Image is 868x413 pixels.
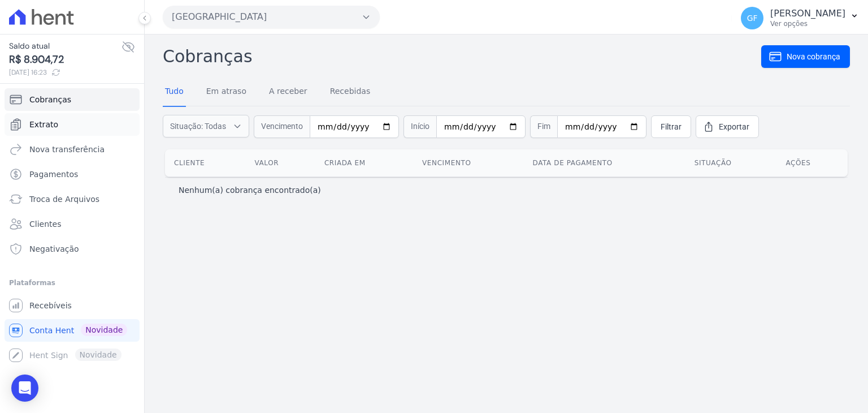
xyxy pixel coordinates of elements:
[9,88,135,367] nav: Sidebar
[530,115,557,138] span: Fim
[163,6,380,28] button: [GEOGRAPHIC_DATA]
[719,121,749,132] span: Exportar
[29,300,72,311] span: Recebíveis
[747,14,758,22] span: GF
[11,375,38,402] div: Open Intercom Messenger
[163,78,186,107] a: Tudo
[761,45,850,68] a: Nova cobrança
[651,115,691,138] a: Filtrar
[9,276,135,290] div: Plataformas
[9,67,121,78] span: [DATE] 16:23
[9,40,121,52] span: Saldo atual
[29,243,79,255] span: Negativação
[770,8,845,19] p: [PERSON_NAME]
[204,78,249,107] a: Em atraso
[29,193,99,205] span: Troca de Arquivos
[5,163,140,186] a: Pagamentos
[770,19,845,28] p: Ver opções
[29,94,71,105] span: Cobranças
[163,115,249,137] button: Situação: Todas
[5,113,140,136] a: Extrato
[315,149,413,177] th: Criada em
[163,44,761,69] h2: Cobranças
[787,51,840,62] span: Nova cobrança
[5,88,140,111] a: Cobranças
[413,149,524,177] th: Vencimento
[5,138,140,161] a: Nova transferência
[81,324,127,336] span: Novidade
[776,149,848,177] th: Ações
[5,238,140,260] a: Negativação
[165,149,246,177] th: Cliente
[29,218,61,230] span: Clientes
[524,149,685,177] th: Data de pagamento
[5,319,140,342] a: Conta Hent Novidade
[328,78,373,107] a: Recebidas
[685,149,777,177] th: Situação
[29,144,105,155] span: Nova transferência
[5,213,140,235] a: Clientes
[254,115,310,138] span: Vencimento
[246,149,315,177] th: Valor
[29,169,78,180] span: Pagamentos
[29,119,58,130] span: Extrato
[170,121,226,132] span: Situação: Todas
[732,2,868,34] button: GF [PERSON_NAME] Ver opções
[179,184,321,196] p: Nenhum(a) cobrança encontrado(a)
[403,115,436,138] span: Início
[661,121,682,132] span: Filtrar
[9,52,121,67] span: R$ 8.904,72
[29,325,74,336] span: Conta Hent
[696,115,759,138] a: Exportar
[267,78,310,107] a: A receber
[5,294,140,317] a: Recebíveis
[5,188,140,210] a: Troca de Arquivos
